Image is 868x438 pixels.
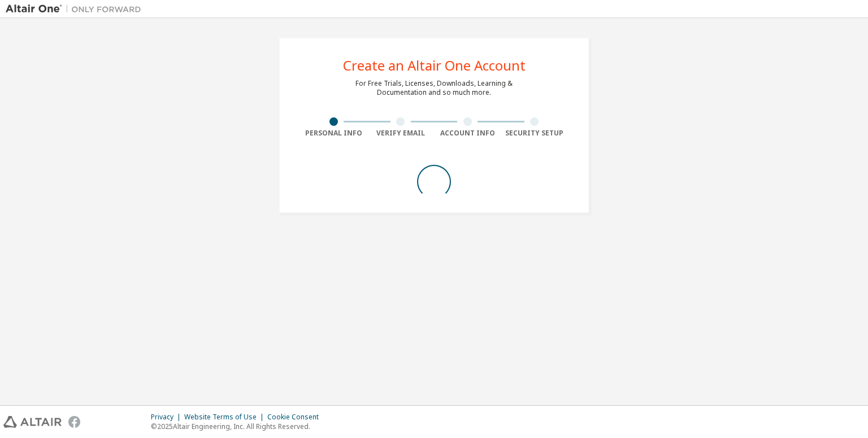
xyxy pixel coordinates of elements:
div: Website Terms of Use [184,413,267,422]
div: Verify Email [367,129,435,138]
div: Security Setup [501,129,568,138]
div: Cookie Consent [267,413,325,422]
div: Account Info [434,129,501,138]
div: Privacy [151,413,184,422]
img: altair_logo.svg [3,416,62,428]
div: Personal Info [300,129,367,138]
img: facebook.svg [68,416,80,428]
img: Altair One [6,3,147,15]
div: For Free Trials, Licenses, Downloads, Learning & Documentation and so much more. [355,79,513,97]
p: © 2025 Altair Engineering, Inc. All Rights Reserved. [151,422,325,431]
div: Create an Altair One Account [343,59,526,72]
